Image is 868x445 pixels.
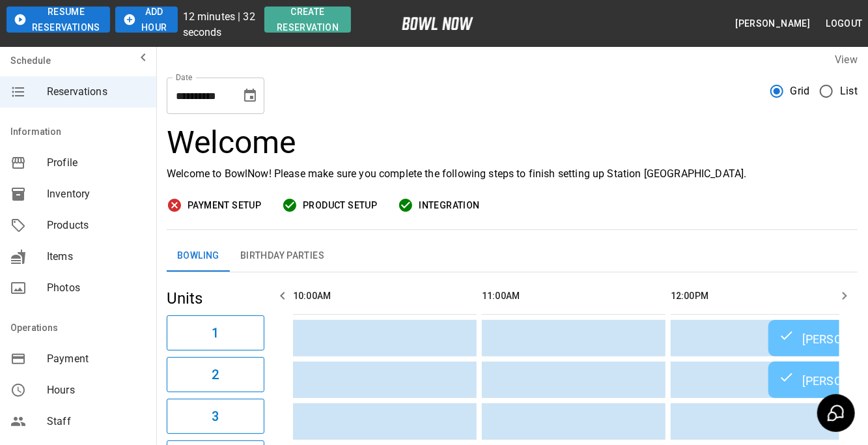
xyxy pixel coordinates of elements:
[47,351,146,367] span: Payment
[303,197,377,214] span: Product Setup
[47,186,146,202] span: Inventory
[840,83,858,99] span: List
[671,278,854,315] th: 12:00PM
[47,218,146,233] span: Products
[47,280,146,296] span: Photos
[237,83,263,109] button: Choose date, selected date is Aug 23, 2025
[167,288,264,309] h5: Units
[47,155,146,171] span: Profile
[264,7,351,33] button: Create Reservation
[230,240,335,272] button: Birthday Parties
[419,197,479,214] span: Integration
[7,7,110,33] button: Resume Reservations
[212,364,219,385] h6: 2
[47,249,146,265] span: Items
[167,357,264,392] button: 2
[402,17,473,30] img: logo
[835,53,858,66] label: View
[188,197,261,214] span: Payment Setup
[47,382,146,398] span: Hours
[167,124,858,161] h3: Welcome
[167,240,230,272] button: Bowling
[167,315,264,351] button: 1
[167,166,858,182] p: Welcome to BowlNow! Please make sure you complete the following steps to finish setting up Statio...
[293,278,477,315] th: 10:00AM
[47,84,146,100] span: Reservations
[212,323,219,343] h6: 1
[791,83,810,99] span: Grid
[482,278,665,315] th: 11:00AM
[115,7,178,33] button: Add Hour
[167,240,858,272] div: inventory tabs
[730,12,815,36] button: [PERSON_NAME]
[183,9,259,40] p: 12 minutes | 32 seconds
[167,399,264,434] button: 3
[47,414,146,429] span: Staff
[821,12,868,36] button: Logout
[212,406,219,427] h6: 3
